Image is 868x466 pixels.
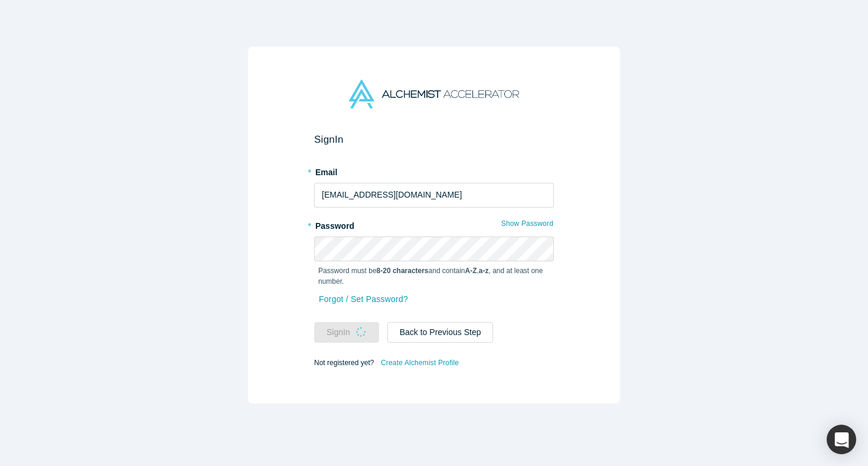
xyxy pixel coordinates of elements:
[318,289,409,310] a: Forgot / Set Password?
[380,355,459,370] a: Create Alchemist Profile
[314,162,554,179] label: Email
[318,265,550,287] p: Password must be and contain , , and at least one number.
[349,80,519,109] img: Alchemist Accelerator Logo
[314,358,374,366] span: Not registered yet?
[479,267,489,275] strong: a-z
[377,267,429,275] strong: 8-20 characters
[465,267,477,275] strong: A-Z
[314,322,379,343] button: SignIn
[387,322,494,343] button: Back to Previous Step
[314,133,554,146] h2: Sign In
[314,216,554,232] label: Password
[501,216,554,231] button: Show Password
